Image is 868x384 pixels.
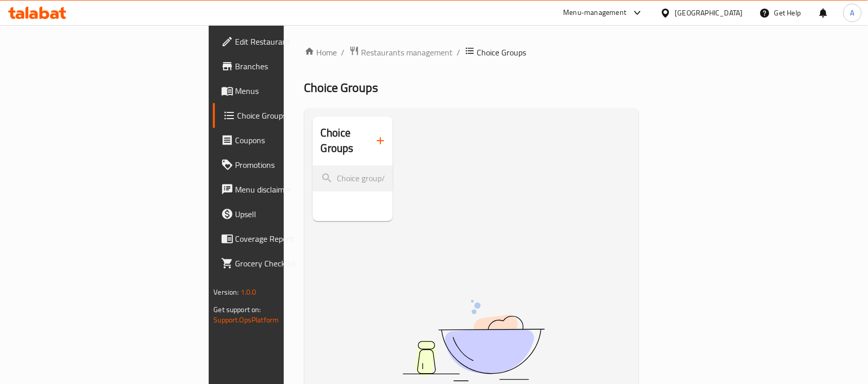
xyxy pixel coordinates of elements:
[236,208,346,220] span: Upsell
[313,165,393,191] input: search
[236,134,346,146] span: Coupons
[236,35,346,48] span: Edit Restaurant
[213,79,354,103] a: Menus
[361,46,453,59] span: Restaurants management
[851,7,855,18] span: A
[214,303,261,316] span: Get support on:
[213,103,354,128] a: Choice Groups
[213,128,354,152] a: Coupons
[213,251,354,276] a: Grocery Checklist
[236,257,346,270] span: Grocery Checklist
[214,285,239,299] span: Version:
[349,46,453,59] a: Restaurants management
[213,226,354,251] a: Coverage Report
[236,159,346,171] span: Promotions
[214,313,279,327] a: Support.OpsPlatform
[241,285,257,299] span: 1.0.0
[675,7,743,18] div: [GEOGRAPHIC_DATA]
[213,202,354,226] a: Upsell
[236,85,346,97] span: Menus
[236,60,346,72] span: Branches
[236,233,346,245] span: Coverage Report
[477,46,527,59] span: Choice Groups
[457,46,461,59] li: /
[213,152,354,177] a: Promotions
[304,46,639,59] nav: breadcrumb
[238,109,346,122] span: Choice Groups
[213,29,354,54] a: Edit Restaurant
[213,54,354,79] a: Branches
[564,7,627,19] div: Menu-management
[236,183,346,196] span: Menu disclaimer
[213,177,354,202] a: Menu disclaimer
